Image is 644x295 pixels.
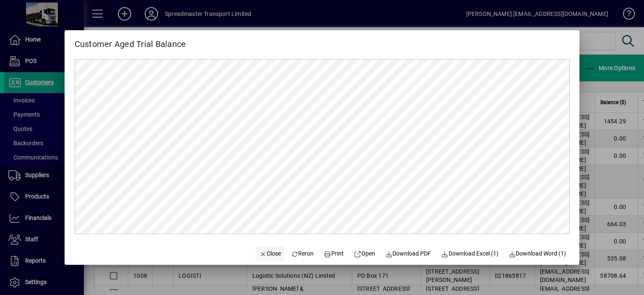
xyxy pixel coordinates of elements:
[256,246,284,261] button: Close
[505,246,570,261] button: Download Word (1)
[324,249,344,258] span: Print
[438,246,502,261] button: Download Excel (1)
[320,246,347,261] button: Print
[441,249,499,258] span: Download Excel (1)
[351,246,379,261] a: Open
[65,30,196,51] h2: Customer Aged Trial Balance
[385,249,431,258] span: Download PDF
[382,246,435,261] a: Download PDF
[354,249,375,258] span: Open
[509,249,566,258] span: Download Word (1)
[291,249,314,258] span: Rerun
[259,249,281,258] span: Close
